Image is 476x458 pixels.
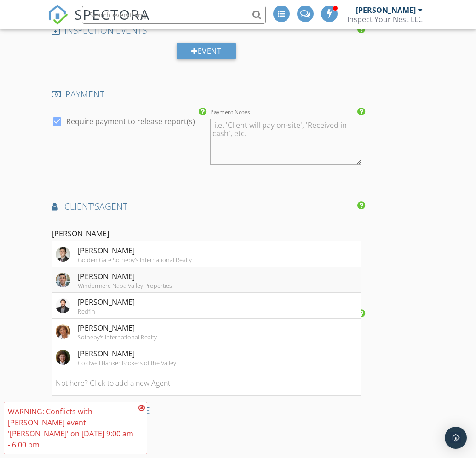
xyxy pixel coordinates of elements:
[78,348,176,359] div: [PERSON_NAME]
[78,333,157,341] div: Sotheby's International Realty
[64,200,99,212] span: client's
[66,117,195,126] label: Require payment to release report(s)
[52,24,361,36] h4: INSPECTION EVENTS
[56,350,70,365] img: data
[48,275,154,287] div: ADD ADDITIONAL AGENT
[52,370,361,396] li: Not here? Click to add a new Agent
[356,6,416,15] div: [PERSON_NAME]
[48,5,68,25] img: The Best Home Inspection Software - Spectora
[347,15,423,24] div: Inspect Your Nest LLC
[177,43,236,59] div: Event
[78,271,172,282] div: [PERSON_NAME]
[52,226,361,241] input: Search for an Agent
[78,256,192,263] div: Golden Gate Sotheby's International Realty
[78,322,157,333] div: [PERSON_NAME]
[78,282,172,289] div: Windermere Napa Valley Properties
[52,200,361,212] h4: AGENT
[78,245,192,256] div: [PERSON_NAME]
[52,405,361,417] h4: ADDITIONAL PEOPLE
[48,12,150,32] a: SPECTORA
[78,297,135,308] div: [PERSON_NAME]
[56,247,70,262] img: data
[82,6,266,24] input: Search everything...
[78,359,176,366] div: Coldwell Banker Brokers of the Valley
[445,427,467,449] div: Open Intercom Messenger
[52,88,361,100] h4: PAYMENT
[8,406,136,450] div: WARNING: Conflicts with [PERSON_NAME] event '[PERSON_NAME]' on [DATE] 9:00 am - 6:00 pm.
[78,308,135,315] div: Redfin
[56,273,70,287] img: Paul_Martinez_Everett.jpg
[56,324,70,339] img: Image_4.jpeg
[56,298,70,313] img: 8_98.jpg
